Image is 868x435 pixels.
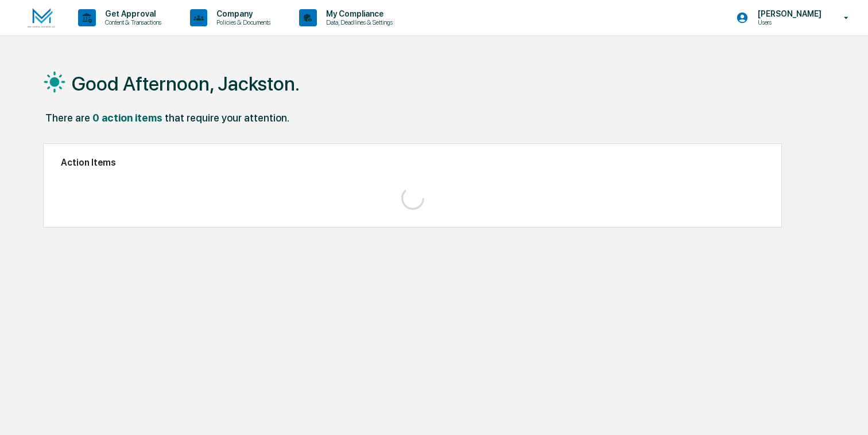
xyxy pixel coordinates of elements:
[207,18,276,26] p: Policies & Documents
[96,18,167,26] p: Content & Transactions
[165,112,289,124] div: that require your attention.
[72,72,300,95] h1: Good Afternoon, Jackston.
[28,8,55,28] img: logo
[749,9,827,18] p: [PERSON_NAME]
[207,9,276,18] p: Company
[317,9,398,18] p: My Compliance
[92,112,162,124] div: 0 action items
[61,157,764,168] h2: Action Items
[749,18,827,26] p: Users
[45,112,90,124] div: There are
[317,18,398,26] p: Data, Deadlines & Settings
[96,9,167,18] p: Get Approval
